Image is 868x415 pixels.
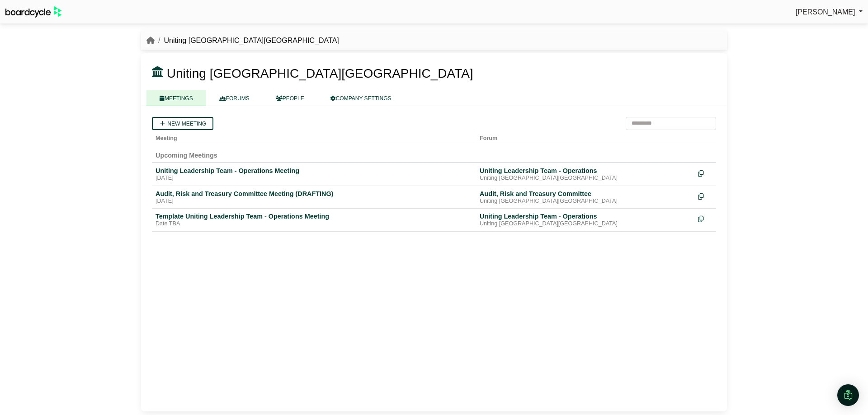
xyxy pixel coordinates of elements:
[167,66,473,80] span: Uniting [GEOGRAPHIC_DATA][GEOGRAPHIC_DATA]
[155,35,339,47] li: Uniting [GEOGRAPHIC_DATA][GEOGRAPHIC_DATA]
[796,8,855,16] span: [PERSON_NAME]
[480,167,691,182] a: Uniting Leadership Team - Operations Uniting [GEOGRAPHIC_DATA][GEOGRAPHIC_DATA]
[156,190,472,198] div: Audit, Risk and Treasury Committee Meeting (DRAFTING)
[152,117,213,130] a: New meeting
[480,220,691,228] div: Uniting [GEOGRAPHIC_DATA][GEOGRAPHIC_DATA]
[156,190,472,205] a: Audit, Risk and Treasury Committee Meeting (DRAFTING) [DATE]
[263,90,317,106] a: PEOPLE
[480,175,691,182] div: Uniting [GEOGRAPHIC_DATA][GEOGRAPHIC_DATA]
[156,175,472,182] div: [DATE]
[156,198,472,205] div: [DATE]
[796,6,863,18] a: [PERSON_NAME]
[5,6,61,18] img: BoardcycleBlackGreen-aaafeed430059cb809a45853b8cf6d952af9d84e6e89e1f1685b34bfd5cb7d64.svg
[480,190,691,198] div: Audit, Risk and Treasury Committee
[480,212,691,220] div: Uniting Leadership Team - Operations
[146,35,339,47] nav: breadcrumb
[206,90,263,106] a: FORUMS
[698,167,712,179] div: Make a copy
[480,190,691,205] a: Audit, Risk and Treasury Committee Uniting [GEOGRAPHIC_DATA][GEOGRAPHIC_DATA]
[698,212,712,224] div: Make a copy
[480,198,691,205] div: Uniting [GEOGRAPHIC_DATA][GEOGRAPHIC_DATA]
[156,167,472,182] a: Uniting Leadership Team - Operations Meeting [DATE]
[698,190,712,202] div: Make a copy
[480,167,691,175] div: Uniting Leadership Team - Operations
[156,212,472,220] div: Template Uniting Leadership Team - Operations Meeting
[317,90,405,106] a: COMPANY SETTINGS
[480,212,691,228] a: Uniting Leadership Team - Operations Uniting [GEOGRAPHIC_DATA][GEOGRAPHIC_DATA]
[152,130,476,143] th: Meeting
[837,384,859,406] div: Open Intercom Messenger
[156,167,472,175] div: Uniting Leadership Team - Operations Meeting
[146,90,206,106] a: MEETINGS
[152,143,716,163] td: Upcoming Meetings
[156,220,472,228] div: Date TBA
[156,212,472,228] a: Template Uniting Leadership Team - Operations Meeting Date TBA
[476,130,694,143] th: Forum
